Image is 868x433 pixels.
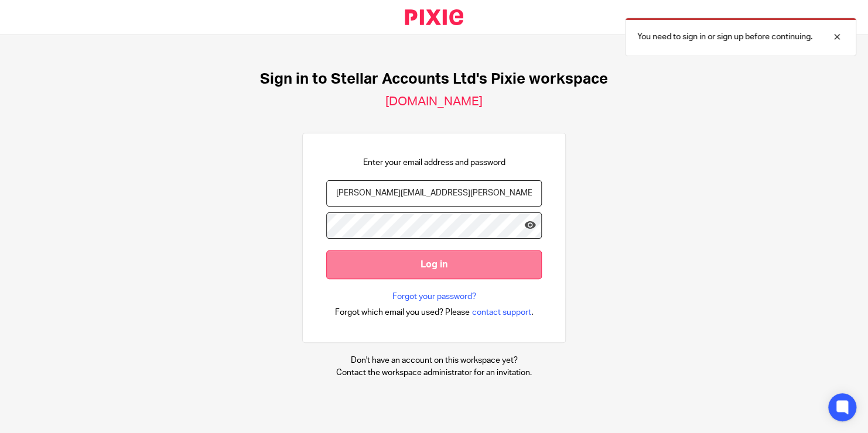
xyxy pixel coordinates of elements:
h2: [DOMAIN_NAME] [385,94,483,109]
input: Log in [326,250,542,279]
p: Enter your email address and password [363,157,505,169]
h1: Sign in to Stellar Accounts Ltd's Pixie workspace [260,70,608,88]
p: You need to sign in or sign up before continuing. [637,31,812,43]
span: contact support [472,307,531,318]
span: Forgot which email you used? Please [335,307,470,318]
p: Don't have an account on this workspace yet? [336,355,532,366]
input: name@example.com [326,180,542,207]
div: . [335,305,534,319]
p: Contact the workspace administrator for an invitation. [336,367,532,379]
a: Forgot your password? [392,291,476,303]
